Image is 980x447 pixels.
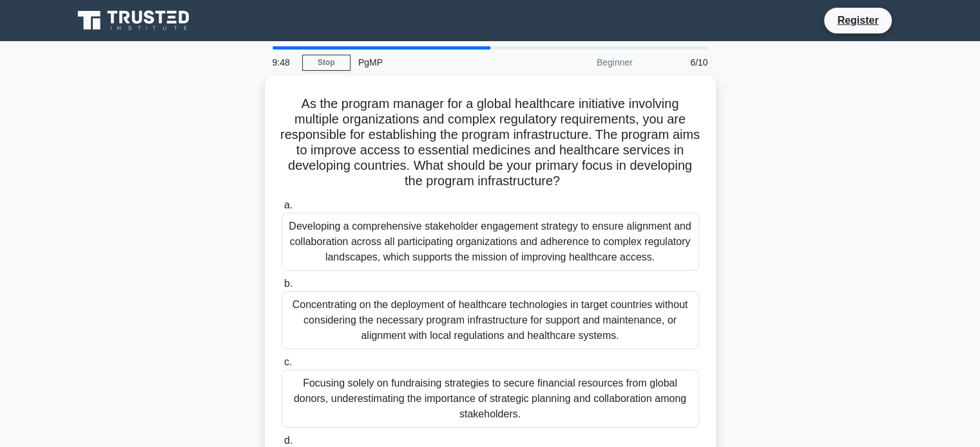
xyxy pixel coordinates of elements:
a: Register [829,12,886,28]
div: Developing a comprehensive stakeholder engagement strategy to ensure alignment and collaboration ... [282,213,699,271]
span: d. [284,435,293,446]
a: Stop [302,55,351,71]
div: Focusing solely on fundraising strategies to secure financial resources from global donors, under... [282,370,699,428]
div: Beginner [528,50,640,75]
span: a. [284,199,293,210]
div: 6/10 [640,50,716,75]
span: c. [284,356,292,367]
div: 9:48 [265,50,302,75]
div: PgMP [351,50,528,75]
div: Concentrating on the deployment of healthcare technologies in target countries without considerin... [282,291,699,349]
h5: As the program manager for a global healthcare initiative involving multiple organizations and co... [280,96,700,190]
span: b. [284,278,293,289]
